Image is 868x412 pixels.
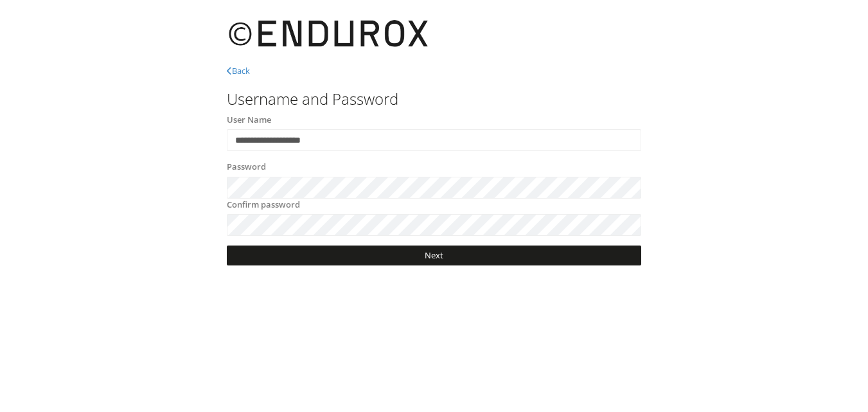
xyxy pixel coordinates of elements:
label: Confirm password [227,199,300,211]
a: Back [227,65,250,76]
a: Next [227,246,642,265]
h3: Username and Password [227,91,642,107]
label: User Name [227,114,271,127]
label: Password [227,161,266,174]
img: Endurox_Black_Pad_2.png [227,10,431,58]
